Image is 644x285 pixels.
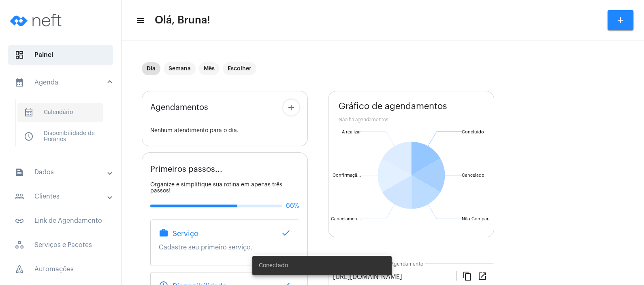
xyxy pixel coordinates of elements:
mat-icon: sidenav icon [136,16,144,25]
span: Automações [8,260,113,279]
img: logo-neft-novo-2.png [6,4,67,36]
mat-icon: done [281,228,291,238]
mat-panel-title: Agenda [15,78,108,87]
mat-icon: sidenav icon [15,78,24,87]
mat-chip: Escolher [223,62,256,75]
text: Não Compar... [462,217,492,221]
p: Cadastre seu primeiro serviço. [159,244,291,251]
span: 66% [286,202,299,209]
div: Nenhum atendimento para o dia. [150,128,299,134]
span: Serviços e Pacotes [8,235,113,255]
mat-panel-title: Clientes [15,192,108,201]
div: sidenav iconAgenda [5,95,121,158]
span: Olá, Bruna! [155,14,210,27]
mat-icon: add [286,103,296,112]
mat-icon: sidenav icon [15,216,24,226]
span: Calendário [17,103,103,122]
span: sidenav icon [15,50,24,60]
mat-icon: sidenav icon [15,167,24,177]
span: Link de Agendamento [8,211,113,230]
span: sidenav icon [24,108,34,117]
span: sidenav icon [24,132,34,141]
mat-icon: content_copy [463,271,472,281]
span: Agendamentos [150,103,208,112]
text: Cancelamen... [331,217,361,221]
mat-icon: sidenav icon [15,192,24,201]
span: Primeiros passos... [150,165,222,174]
mat-panel-title: Dados [15,167,108,177]
mat-expansion-panel-header: sidenav iconClientes [5,187,121,206]
span: Organize e simplifique sua rotina em apenas três passos! [150,182,282,194]
text: Concluído [462,130,484,134]
span: Conectado [259,262,288,270]
mat-chip: Mês [199,62,220,75]
mat-chip: Semana [164,62,196,75]
text: Confirmaçã... [333,173,361,178]
text: A realizar [342,130,361,134]
span: Painel [8,45,113,65]
span: sidenav icon [15,264,24,274]
span: Disponibilidade de Horários [17,127,103,146]
mat-icon: work [159,228,168,238]
span: sidenav icon [15,240,24,250]
mat-icon: add [616,15,625,25]
mat-chip: Dia [142,62,160,75]
mat-icon: open_in_new [478,271,487,281]
mat-expansion-panel-header: sidenav iconDados [5,163,121,182]
span: Gráfico de agendamentos [339,101,447,111]
text: Cancelado [462,173,484,177]
span: Serviço [173,230,198,238]
mat-expansion-panel-header: sidenav iconAgenda [5,70,121,95]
